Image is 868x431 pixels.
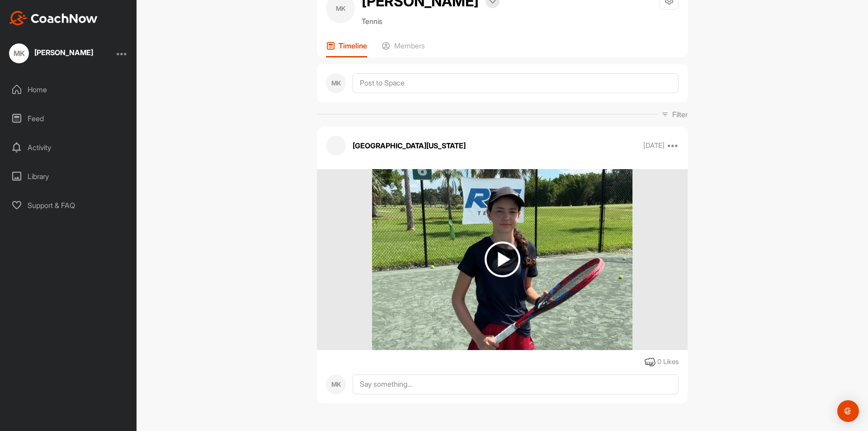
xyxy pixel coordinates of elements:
[5,165,132,188] div: Library
[9,43,29,63] div: MK
[326,374,346,394] div: MK
[9,11,98,25] img: CoachNow
[485,242,520,277] img: play
[5,107,132,130] div: Feed
[5,78,132,101] div: Home
[672,109,688,120] p: Filter
[394,41,425,50] p: Members
[657,357,679,367] div: 0 Likes
[362,16,500,27] p: Tennis
[837,400,859,422] div: Open Intercom Messenger
[5,136,132,159] div: Activity
[643,141,665,150] p: [DATE]
[339,41,367,50] p: Timeline
[372,169,632,350] img: media
[34,49,93,56] div: [PERSON_NAME]
[5,194,132,217] div: Support & FAQ
[326,73,346,93] div: MK
[353,140,466,151] p: [GEOGRAPHIC_DATA][US_STATE]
